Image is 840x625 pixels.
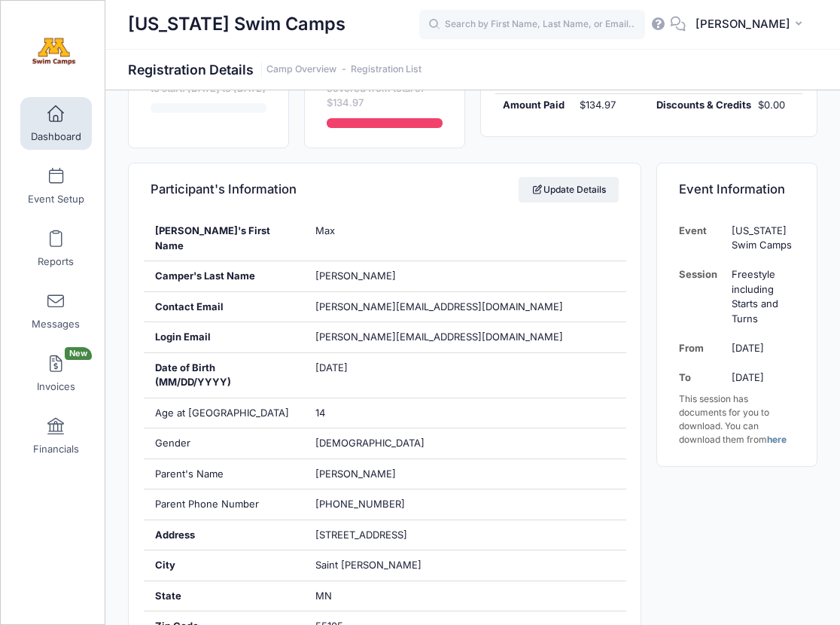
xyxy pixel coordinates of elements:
[28,193,84,206] span: Event Setup
[20,347,92,400] a: InvoicesNew
[751,98,802,113] div: $0.00
[572,98,649,113] div: $134.97
[20,160,92,212] a: Event Setup
[144,489,305,520] div: Parent Phone Number
[679,216,725,261] td: Event
[725,334,795,363] td: [DATE]
[686,8,817,42] button: [PERSON_NAME]
[144,428,305,459] div: Gender
[37,380,75,393] span: Invoices
[20,285,92,337] a: Messages
[315,529,407,541] span: [STREET_ADDRESS]
[315,361,348,373] span: [DATE]
[695,16,790,32] span: [PERSON_NAME]
[315,330,563,345] span: [PERSON_NAME][EMAIL_ADDRESS][DOMAIN_NAME]
[151,169,297,212] h4: Participant's Information
[315,300,563,312] span: [PERSON_NAME][EMAIL_ADDRESS][DOMAIN_NAME]
[144,322,305,352] div: Login Email
[315,498,405,510] span: [PHONE_NUMBER]
[144,292,305,322] div: Contact Email
[649,98,751,113] div: Discounts & Credits
[725,363,795,392] td: [DATE]
[419,10,645,40] input: Search by First Name, Last Name, or Email...
[20,410,92,462] a: Financials
[20,97,92,150] a: Dashboard
[128,62,422,78] h1: Registration Details
[144,261,305,291] div: Camper's Last Name
[33,443,79,456] span: Financials
[725,261,795,334] td: Freestyle including Starts and Turns
[315,468,396,480] span: [PERSON_NAME]
[144,216,305,261] div: [PERSON_NAME]'s First Name
[315,559,422,571] span: Saint [PERSON_NAME]
[26,23,82,80] img: Minnesota Swim Camps
[65,347,92,360] span: New
[144,581,305,611] div: State
[767,434,787,445] a: here
[327,81,443,111] div: covered from total of $134.97
[144,520,305,550] div: Address
[1,16,106,87] a: Minnesota Swim Camps
[20,222,92,275] a: Reports
[315,270,396,282] span: [PERSON_NAME]
[315,437,425,449] span: [DEMOGRAPHIC_DATA]
[679,334,725,363] td: From
[315,590,332,602] span: MN
[266,64,336,75] a: Camp Overview
[679,169,785,212] h4: Event Information
[495,98,572,113] div: Amount Paid
[519,177,619,203] a: Update Details
[144,398,305,428] div: Age at [GEOGRAPHIC_DATA]
[351,64,422,75] a: Registration List
[38,255,74,268] span: Reports
[679,363,725,392] td: To
[144,459,305,489] div: Parent's Name
[315,407,325,419] span: 14
[725,216,795,261] td: [US_STATE] Swim Camps
[144,550,305,581] div: City
[679,392,795,447] div: This session has documents for you to download. You can download them from
[31,130,81,143] span: Dashboard
[144,353,305,398] div: Date of Birth (MM/DD/YYYY)
[128,8,345,42] h1: [US_STATE] Swim Camps
[32,318,80,331] span: Messages
[315,224,335,236] span: Max
[679,261,725,334] td: Session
